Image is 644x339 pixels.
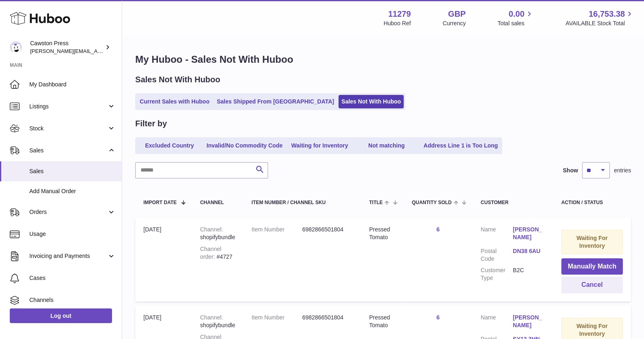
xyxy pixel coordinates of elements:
[29,147,107,154] span: Sales
[338,95,404,108] a: Sales Not With Huboo
[561,258,623,275] button: Manually Match
[214,95,337,108] a: Sales Shipped From [GEOGRAPHIC_DATA]
[135,218,192,302] td: [DATE]
[576,323,607,337] strong: Waiting For Inventory
[200,314,235,329] div: shopifybundle
[513,226,545,241] a: [PERSON_NAME]
[354,139,419,152] a: Not matching
[135,74,220,85] h2: Sales Not With Huboo
[200,226,223,233] strong: Channel
[561,200,623,205] div: Action / Status
[200,246,221,260] strong: Channel order
[384,20,411,27] div: Huboo Ref
[421,139,501,152] a: Address Line 1 is Too Long
[513,314,545,329] a: [PERSON_NAME]
[29,274,116,282] span: Cases
[412,200,452,205] span: Quantity Sold
[614,167,631,174] span: entries
[10,308,112,323] a: Log out
[513,266,545,282] dd: B2C
[369,200,382,205] span: Title
[137,139,202,152] a: Excluded Country
[29,81,116,88] span: My Dashboard
[369,226,396,241] div: Pressed Tomato
[436,314,440,321] a: 6
[513,247,545,255] a: DN38 6AU
[29,167,116,175] span: Sales
[200,314,223,321] strong: Channel
[302,314,353,321] dd: 6982866501804
[448,9,466,20] strong: GBP
[443,20,466,27] div: Currency
[436,226,440,233] a: 6
[589,9,625,20] span: 16,753.38
[481,266,513,282] dt: Customer Type
[137,95,212,108] a: Current Sales with Huboo
[481,226,513,243] dt: Name
[565,9,634,27] a: 16,753.38 AVAILABLE Stock Total
[135,118,167,129] h2: Filter by
[29,230,116,238] span: Usage
[29,103,107,110] span: Listings
[252,314,302,321] dt: Item Number
[10,41,22,53] img: thomas.carson@cawstonpress.com
[388,9,411,20] strong: 11279
[143,200,177,205] span: Import date
[29,125,107,132] span: Stock
[481,200,545,205] div: Customer
[30,48,207,54] span: [PERSON_NAME][EMAIL_ADDRESS][PERSON_NAME][DOMAIN_NAME]
[497,20,534,27] span: Total sales
[30,40,103,55] div: Cawston Press
[561,277,623,293] button: Cancel
[252,226,302,233] dt: Item Number
[29,208,107,216] span: Orders
[204,139,286,152] a: Invalid/No Commodity Code
[29,252,107,260] span: Invoicing and Payments
[576,235,607,249] strong: Waiting For Inventory
[481,247,513,263] dt: Postal Code
[369,314,396,329] div: Pressed Tomato
[29,296,116,304] span: Channels
[287,139,352,152] a: Waiting for Inventory
[563,167,578,174] label: Show
[200,226,235,241] div: shopifybundle
[497,9,534,27] a: 0.00 Total sales
[509,9,525,20] span: 0.00
[200,200,235,205] div: Channel
[252,200,353,205] div: Item Number / Channel SKU
[481,314,513,331] dt: Name
[200,245,235,261] div: #4727
[302,226,353,233] dd: 6982866501804
[565,20,634,27] span: AVAILABLE Stock Total
[29,187,116,195] span: Add Manual Order
[135,53,631,66] h1: My Huboo - Sales Not With Huboo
